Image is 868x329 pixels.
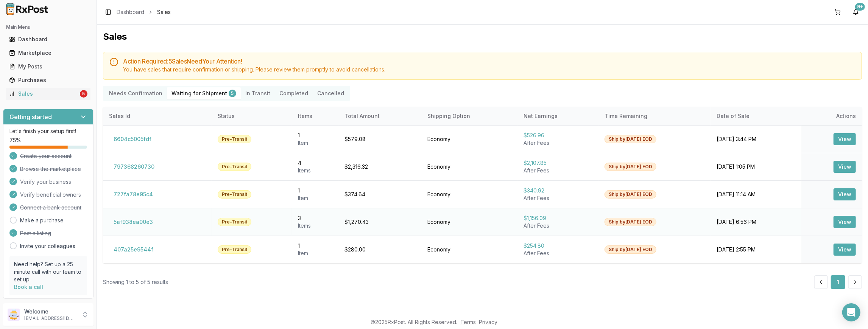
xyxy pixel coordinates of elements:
button: Waiting for Shipment [167,87,241,99]
span: Sales [157,8,171,16]
div: Item [298,194,332,202]
div: Pre-Transit [218,218,251,226]
span: Browse the marketplace [20,165,81,173]
div: $2,316.32 [344,163,415,171]
h3: Getting started [9,112,52,121]
div: 5 [229,90,236,97]
button: 5af938ea00e3 [109,216,157,228]
a: Privacy [479,319,497,325]
a: Make a purchase [20,217,64,224]
img: User avatar [8,309,20,321]
span: Verify your business [20,178,71,186]
th: Net Earnings [517,107,598,125]
span: Verify beneficial owners [20,191,81,199]
div: Economy [427,163,511,171]
button: 727fa78e95c4 [109,188,157,200]
div: Open Intercom Messenger [842,303,860,321]
th: Items [292,107,338,125]
th: Shipping Option [421,107,517,125]
div: 1 [298,242,332,250]
button: 6604c5005fdf [109,133,156,145]
div: [DATE] 3:44 PM [717,135,795,143]
div: Pre-Transit [218,245,251,254]
button: 1 [831,275,845,289]
div: $280.00 [344,246,415,253]
div: 3 [298,214,332,222]
button: Purchases [3,74,94,86]
div: Item [298,139,332,147]
span: 75 % [9,137,21,144]
a: Invite your colleagues [20,242,75,250]
button: Marketplace [3,47,94,59]
button: 797368260730 [109,161,159,173]
nav: breadcrumb [117,8,171,16]
span: Post a listing [20,230,51,237]
div: After Fees [524,139,592,147]
th: Status [212,107,292,125]
th: Sales Id [103,107,212,125]
div: Economy [427,191,511,198]
div: You have sales that require confirmation or shipping. Please review them promptly to avoid cancel... [123,66,856,73]
div: $1,270.43 [344,218,415,226]
div: Ship by [DATE] EOD [605,245,656,254]
div: My Posts [9,63,87,70]
div: Pre-Transit [218,135,251,143]
div: Pre-Transit [218,163,251,171]
a: Marketplace [6,46,90,60]
th: Actions [801,107,862,125]
div: [DATE] 1:05 PM [717,163,795,171]
p: Let's finish your setup first! [9,127,87,135]
div: 9+ [855,3,865,11]
button: In Transit [241,87,275,99]
div: $374.64 [344,191,415,198]
p: [EMAIL_ADDRESS][DOMAIN_NAME] [24,315,77,321]
th: Total Amount [338,107,421,125]
button: View [834,188,856,200]
div: $254.80 [524,242,592,250]
div: $340.92 [524,187,592,194]
button: View [834,161,856,173]
div: Dashboard [9,36,87,43]
div: Economy [427,135,511,143]
h5: Action Required: 5 Sale s Need Your Attention! [123,58,856,64]
div: Ship by [DATE] EOD [605,218,656,226]
div: Item s [298,167,332,174]
h1: Sales [103,31,862,43]
div: Showing 1 to 5 of 5 results [103,278,168,286]
button: Needs Confirmation [104,87,167,99]
div: 5 [80,90,87,98]
button: Sales5 [3,88,94,100]
p: Need help? Set up a 25 minute call with our team to set up. [14,261,83,283]
span: Connect a bank account [20,204,81,211]
a: Dashboard [117,8,144,16]
div: Purchases [9,76,87,84]
button: 9+ [850,6,862,18]
div: Item s [298,222,332,230]
th: Date of Sale [711,107,801,125]
button: Completed [275,87,313,99]
button: View [834,133,856,145]
div: Marketplace [9,49,87,57]
a: Sales5 [6,87,90,101]
div: [DATE] 11:14 AM [717,191,795,198]
div: Ship by [DATE] EOD [605,190,656,199]
h2: Main Menu [6,24,90,30]
a: My Posts [6,60,90,73]
div: After Fees [524,250,592,257]
div: 1 [298,132,332,139]
div: Economy [427,246,511,253]
div: $2,107.85 [524,159,592,167]
div: Item [298,250,332,257]
div: $579.08 [344,135,415,143]
a: Dashboard [6,33,90,46]
div: After Fees [524,194,592,202]
div: Ship by [DATE] EOD [605,163,656,171]
div: [DATE] 6:56 PM [717,218,795,226]
button: 407a25e9544f [109,244,158,256]
button: Cancelled [313,87,349,99]
a: Purchases [6,73,90,87]
div: 1 [298,187,332,194]
p: Welcome [24,308,77,315]
div: Sales [9,90,78,98]
div: After Fees [524,222,592,230]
